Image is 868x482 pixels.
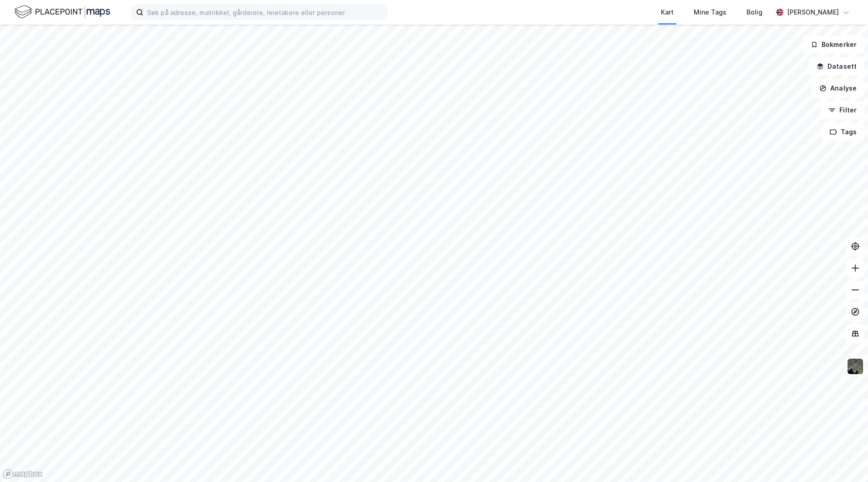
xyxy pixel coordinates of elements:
div: Bolig [746,7,762,18]
button: Datasett [809,57,864,76]
img: 9k= [847,358,864,375]
button: Filter [821,101,864,119]
div: Kontrollprogram for chat [822,438,868,482]
input: Søk på adresse, matrikkel, gårdeiere, leietakere eller personer [143,5,386,19]
iframe: Chat Widget [822,438,868,482]
button: Tags [822,123,864,141]
div: Mine Tags [694,7,726,18]
button: Analyse [812,79,864,97]
div: [PERSON_NAME] [787,7,839,18]
a: Mapbox homepage [3,469,43,479]
button: Bokmerker [803,36,864,54]
img: logo.f888ab2527a4732fd821a326f86c7f29.svg [15,4,110,20]
div: Kart [661,7,674,18]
